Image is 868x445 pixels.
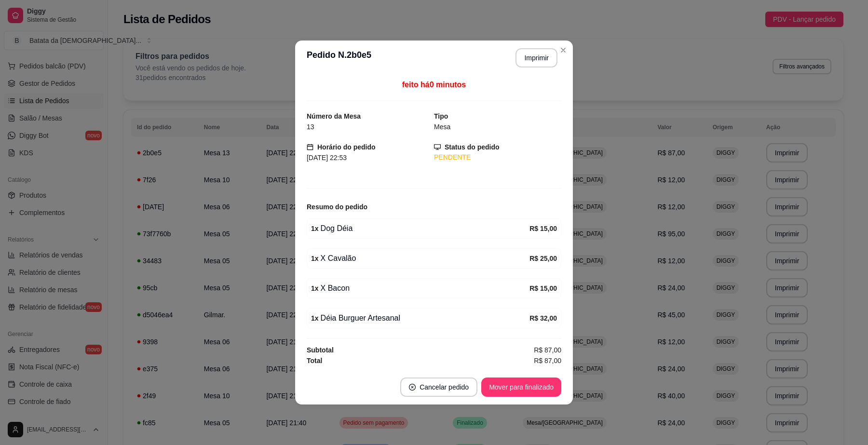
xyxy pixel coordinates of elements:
strong: Total [307,357,322,364]
span: [DATE] 22:53 [307,154,347,162]
div: PENDENTE [434,152,561,162]
strong: Resumo do pedido [307,203,367,211]
span: Mesa [434,123,450,131]
strong: 1 x [311,284,319,292]
h3: Pedido N. 2b0e5 [307,48,371,67]
div: Dog Déia [311,223,529,234]
span: feito há 0 minutos [402,81,466,89]
strong: R$ 15,00 [529,225,557,232]
span: R$ 87,00 [534,345,561,355]
span: desktop [434,144,441,150]
strong: Subtotal [307,346,334,354]
div: X Cavalão [311,253,529,264]
strong: 1 x [311,225,319,232]
div: X Bacon [311,283,529,294]
button: Imprimir [515,48,557,67]
span: R$ 87,00 [534,355,561,366]
strong: 1 x [311,255,319,262]
span: close-circle [409,384,416,391]
strong: 1 x [311,314,319,322]
strong: R$ 32,00 [529,314,557,322]
span: 13 [307,123,314,131]
button: close-circleCancelar pedido [400,378,477,397]
strong: Número da Mesa [307,112,361,120]
strong: Horário do pedido [317,143,376,151]
strong: R$ 25,00 [529,255,557,262]
button: Mover para finalizado [481,378,561,397]
span: calendar [307,144,313,150]
div: Déia Burguer Artesanal [311,312,529,324]
strong: Status do pedido [445,143,500,151]
strong: Tipo [434,112,448,120]
button: Close [556,42,571,58]
strong: R$ 15,00 [529,284,557,292]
